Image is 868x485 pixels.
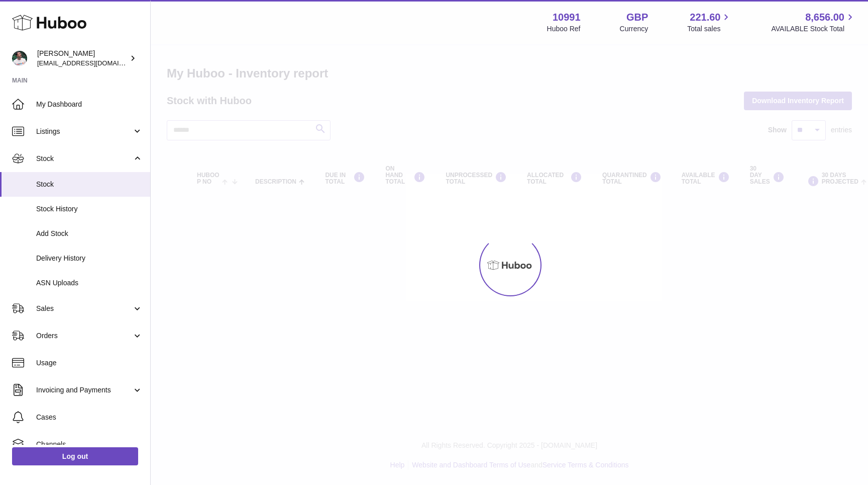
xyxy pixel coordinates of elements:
span: Listings [36,127,132,136]
div: [PERSON_NAME] [37,49,128,68]
div: Currency [620,24,648,34]
span: Add Stock [36,229,143,238]
a: Log out [12,447,138,465]
span: Orders [36,331,132,341]
img: timshieff@gmail.com [12,51,27,66]
span: Invoicing and Payments [36,385,132,395]
span: 8,656.00 [805,11,844,24]
span: AVAILABLE Stock Total [771,24,856,34]
span: Total sales [687,24,732,34]
span: Stock [36,180,143,189]
span: Cases [36,413,143,422]
span: Channels [36,440,143,449]
span: Delivery History [36,254,143,263]
a: 8,656.00 AVAILABLE Stock Total [771,11,856,34]
span: Stock [36,154,132,164]
span: 221.60 [690,11,720,24]
span: Usage [36,358,143,368]
strong: 10991 [553,11,581,24]
span: Stock History [36,204,143,214]
span: [EMAIL_ADDRESS][DOMAIN_NAME] [37,59,148,67]
strong: GBP [626,11,648,24]
span: My Dashboard [36,100,143,109]
span: ASN Uploads [36,278,143,288]
div: Huboo Ref [547,24,581,34]
a: 221.60 Total sales [687,11,732,34]
span: Sales [36,304,132,313]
